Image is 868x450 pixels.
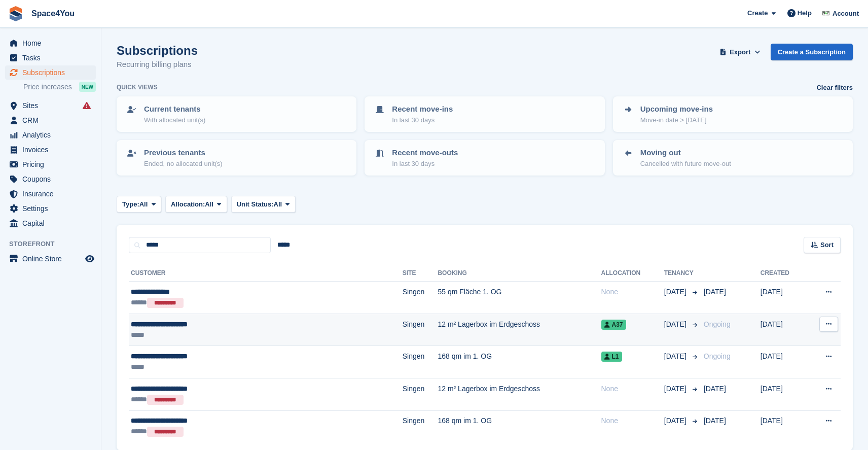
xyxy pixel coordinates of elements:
span: [DATE] [664,416,689,426]
th: Tenancy [664,265,700,282]
button: Allocation: All [165,196,227,213]
span: All [274,199,282,210]
a: menu [5,157,96,171]
h1: Subscriptions [117,44,198,57]
div: None [601,416,664,426]
td: [DATE] [761,314,807,346]
span: A37 [601,320,626,330]
p: Moving out [640,147,731,159]
p: Current tenants [144,103,205,115]
p: Previous tenants [144,147,223,159]
a: menu [5,113,96,127]
a: menu [5,172,96,186]
span: Ongoing [704,352,731,360]
span: Tasks [22,51,83,65]
a: Preview store [84,253,96,265]
button: Export [718,44,763,60]
a: Recent move-ins In last 30 days [366,97,603,131]
a: menu [5,187,96,201]
span: Export [730,47,750,57]
span: [DATE] [704,288,726,296]
img: stora-icon-8386f47178a22dfd0bd8f6a31ec36ba5ce8667c1dd55bd0f319d3a0aa187defe.svg [8,6,23,21]
span: Sort [820,240,834,250]
span: [DATE] [664,351,689,362]
p: With allocated unit(s) [144,115,205,125]
a: Create a Subscription [771,44,853,60]
span: Unit Status: [237,199,274,210]
a: menu [5,36,96,50]
span: L1 [601,352,622,362]
span: CRM [22,113,83,127]
a: Recent move-outs In last 30 days [366,141,603,175]
p: Ended, no allocated unit(s) [144,159,223,169]
td: [DATE] [761,346,807,378]
a: Price increases NEW [23,81,96,92]
span: Invoices [22,143,83,157]
td: Singen [403,378,438,410]
span: [DATE] [704,417,726,425]
i: Smart entry sync failures have occurred [83,101,91,110]
button: Unit Status: All [231,196,296,213]
span: Type: [122,199,139,210]
span: Ongoing [704,320,731,328]
p: In last 30 days [392,115,453,125]
a: menu [5,252,96,266]
p: Recent move-outs [392,147,458,159]
div: None [601,287,664,297]
td: 55 qm Fläche 1. OG [438,282,601,314]
a: menu [5,216,96,230]
div: None [601,384,664,394]
span: [DATE] [704,385,726,393]
span: Insurance [22,187,83,201]
span: All [139,199,148,210]
td: 12 m² Lagerbox im Erdgeschoss [438,314,601,346]
a: menu [5,143,96,157]
span: Home [22,36,83,50]
span: Analytics [22,128,83,142]
span: All [205,199,213,210]
p: Recurring billing plans [117,59,198,71]
td: 12 m² Lagerbox im Erdgeschoss [438,378,601,410]
span: Create [747,8,768,18]
a: menu [5,201,96,216]
td: 168 qm im 1. OG [438,346,601,378]
a: menu [5,65,96,80]
p: In last 30 days [392,159,458,169]
a: menu [5,98,96,113]
th: Created [761,265,807,282]
span: Account [833,9,859,19]
a: Moving out Cancelled with future move-out [614,141,852,175]
a: menu [5,128,96,142]
p: Upcoming move-ins [640,103,713,115]
span: Capital [22,216,83,230]
a: Upcoming move-ins Move-in date > [DATE] [614,97,852,131]
td: 168 qm im 1. OG [438,410,601,442]
td: Singen [403,346,438,378]
button: Type: All [117,196,161,213]
a: menu [5,51,96,65]
p: Cancelled with future move-out [640,159,731,169]
span: Online Store [22,252,83,266]
a: Space4You [27,5,79,22]
td: [DATE] [761,282,807,314]
span: Sites [22,98,83,113]
td: Singen [403,410,438,442]
span: Allocation: [171,199,205,210]
td: [DATE] [761,410,807,442]
th: Site [403,265,438,282]
th: Booking [438,265,601,282]
td: Singen [403,314,438,346]
img: Finn-Kristof Kausch [821,8,831,18]
div: NEW [79,82,96,92]
span: [DATE] [664,319,689,330]
span: Price increases [23,82,72,92]
a: Clear filters [816,83,853,93]
td: [DATE] [761,378,807,410]
span: [DATE] [664,384,689,394]
p: Move-in date > [DATE] [640,115,713,125]
span: Help [798,8,812,18]
span: Subscriptions [22,65,83,80]
a: Previous tenants Ended, no allocated unit(s) [118,141,355,175]
span: Storefront [9,239,101,249]
span: Pricing [22,157,83,171]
